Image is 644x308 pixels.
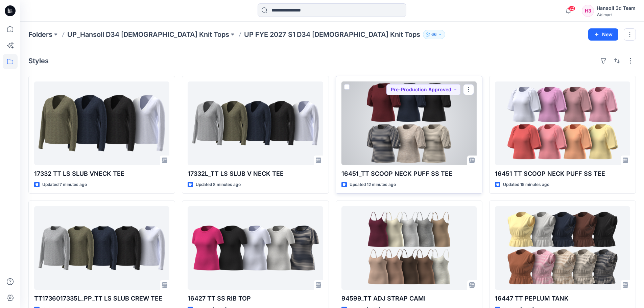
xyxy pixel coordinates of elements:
[188,169,323,179] p: 17332L_TT LS SLUB V NECK TEE
[495,169,630,179] p: 16451 TT SCOOP NECK PUFF SS TEE
[597,12,636,17] div: Walmart
[341,169,477,179] p: 16451_TT SCOOP NECK PUFF SS TEE
[67,30,229,39] a: UP_Hansoll D34 [DEMOGRAPHIC_DATA] Knit Tops
[568,6,575,11] span: 22
[188,81,323,165] a: 17332L_TT LS SLUB V NECK TEE
[431,31,437,38] p: 66
[597,4,636,12] div: Hansoll 3d Team
[42,181,87,188] p: Updated 7 minutes ago
[350,181,396,188] p: Updated 12 minutes ago
[196,181,241,188] p: Updated 8 minutes ago
[34,169,169,179] p: 17332 TT LS SLUB VNECK TEE
[188,294,323,303] p: 16427 TT SS RIB TOP
[503,181,549,188] p: Updated 15 minutes ago
[34,294,169,303] p: TT1736017335L_PP_TT LS SLUB CREW TEE
[34,206,169,290] a: TT1736017335L_PP_TT LS SLUB CREW TEE
[341,206,477,290] a: 94599_TT ADJ STRAP CAMI
[341,81,477,165] a: 16451_TT SCOOP NECK PUFF SS TEE
[495,294,630,303] p: 16447 TT PEPLUM TANK
[495,81,630,165] a: 16451 TT SCOOP NECK PUFF SS TEE
[495,206,630,290] a: 16447 TT PEPLUM TANK
[34,81,169,165] a: 17332 TT LS SLUB VNECK TEE
[28,30,52,39] a: Folders
[188,206,323,290] a: 16427 TT SS RIB TOP
[588,28,618,41] button: New
[244,30,420,39] p: UP FYE 2027 S1 D34 [DEMOGRAPHIC_DATA] Knit Tops
[423,30,445,39] button: 66
[582,5,594,17] div: H3
[341,294,477,303] p: 94599_TT ADJ STRAP CAMI
[28,57,49,65] h4: Styles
